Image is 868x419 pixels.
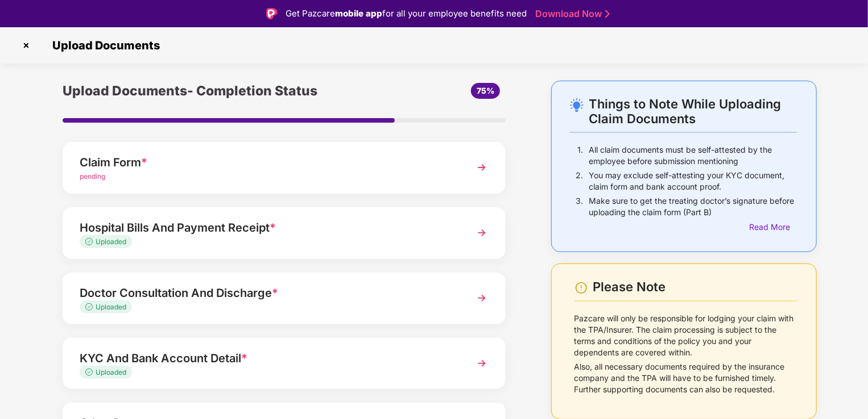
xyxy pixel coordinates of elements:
[96,368,126,376] span: Uploaded
[80,284,454,302] div: Doctor Consultation And Discharge
[472,288,492,308] img: svg+xml;base64,PHN2ZyBpZD0iTmV4dCIgeG1sbnM9Imh0dHA6Ly93d3cudzMub3JnLzIwMDAvc3ZnIiB3aWR0aD0iMzYiIG...
[472,223,492,243] img: svg+xml;base64,PHN2ZyBpZD0iTmV4dCIgeG1sbnM9Imh0dHA6Ly93d3cudzMub3JnLzIwMDAvc3ZnIiB3aWR0aD0iMzYiIG...
[576,170,583,192] p: 2.
[96,237,126,246] span: Uploaded
[472,157,492,178] img: svg+xml;base64,PHN2ZyBpZD0iTmV4dCIgeG1sbnM9Imh0dHA6Ly93d3cudzMub3JnLzIwMDAvc3ZnIiB3aWR0aD0iMzYiIG...
[85,368,96,376] img: svg+xml;base64,PHN2ZyB4bWxucz0iaHR0cDovL3d3dy53My5vcmcvMjAwMC9zdmciIHdpZHRoPSIxMy4zMzMiIGhlaWdodD...
[96,303,126,311] span: Uploaded
[63,81,358,101] div: Upload Documents- Completion Status
[605,8,610,20] img: Stroke
[472,353,492,374] img: svg+xml;base64,PHN2ZyBpZD0iTmV4dCIgeG1sbnM9Imh0dHA6Ly93d3cudzMub3JnLzIwMDAvc3ZnIiB3aWR0aD0iMzYiIG...
[574,281,588,295] img: svg+xml;base64,PHN2ZyBpZD0iV2FybmluZ18tXzI0eDI0IiBkYXRhLW5hbWU9Ildhcm5pbmcgLSAyNHgyNCIgeG1sbnM9Im...
[80,349,454,367] div: KYC And Bank Account Detail
[570,98,584,112] img: svg+xml;base64,PHN2ZyB4bWxucz0iaHR0cDovL3d3dy53My5vcmcvMjAwMC9zdmciIHdpZHRoPSIyNC4wOTMiIGhlaWdodD...
[286,7,527,20] div: Get Pazcare for all your employee benefits need
[80,153,454,171] div: Claim Form
[589,97,797,126] div: Things to Note While Uploading Claim Documents
[535,8,606,20] a: Download Now
[266,8,278,19] img: Logo
[750,221,797,233] div: Read More
[85,303,96,311] img: svg+xml;base64,PHN2ZyB4bWxucz0iaHR0cDovL3d3dy53My5vcmcvMjAwMC9zdmciIHdpZHRoPSIxMy4zMzMiIGhlaWdodD...
[589,170,797,192] p: You may exclude self-attesting your KYC document, claim form and bank account proof.
[41,39,166,52] span: Upload Documents
[477,86,494,95] span: 75%
[85,238,96,245] img: svg+xml;base64,PHN2ZyB4bWxucz0iaHR0cDovL3d3dy53My5vcmcvMjAwMC9zdmciIHdpZHRoPSIxMy4zMzMiIGhlaWdodD...
[577,144,583,167] p: 1.
[593,279,797,295] div: Please Note
[576,195,583,218] p: 3.
[574,361,797,395] p: Also, all necessary documents required by the insurance company and the TPA will have to be furni...
[574,313,797,358] p: Pazcare will only be responsible for lodging your claim with the TPA/Insurer. The claim processin...
[589,195,797,218] p: Make sure to get the treating doctor’s signature before uploading the claim form (Part B)
[335,8,382,19] strong: mobile app
[80,219,454,237] div: Hospital Bills And Payment Receipt
[17,36,35,55] img: svg+xml;base64,PHN2ZyBpZD0iQ3Jvc3MtMzJ4MzIiIHhtbG5zPSJodHRwOi8vd3d3LnczLm9yZy8yMDAwL3N2ZyIgd2lkdG...
[589,144,797,167] p: All claim documents must be self-attested by the employee before submission mentioning
[80,172,105,181] span: pending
